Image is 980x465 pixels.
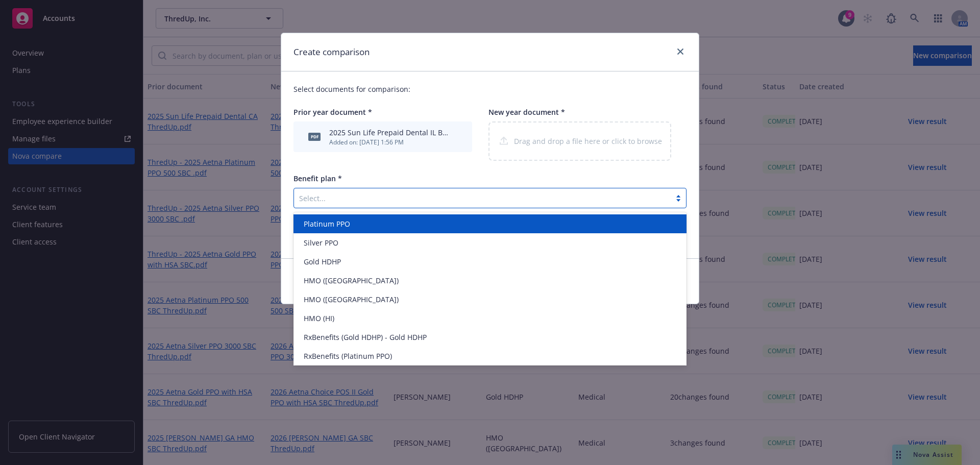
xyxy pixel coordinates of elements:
span: Silver PPO [304,237,338,248]
span: Platinum PPO [304,218,350,229]
span: HMO ([GEOGRAPHIC_DATA]) [304,294,399,305]
a: close [674,45,687,58]
span: Prior year document * [293,107,372,117]
span: RxBenefits (Gold HDHP) - Gold HDHP [304,332,427,342]
div: Drag and drop a file here or click to browse [488,121,671,161]
span: pdf [308,133,321,140]
span: Benefit plan * [293,174,342,183]
span: HMO ([GEOGRAPHIC_DATA]) [304,275,399,286]
span: New year document * [488,107,565,117]
span: Gold HDHP [304,256,341,267]
p: Select documents for comparison: [293,84,687,94]
span: HMO (HI) [304,313,334,324]
span: RxBenefits (Platinum PPO) [304,351,392,361]
h1: Create comparison [293,45,370,59]
button: archive file [454,132,462,142]
div: Added on: [DATE] 1:56 PM [329,138,450,146]
div: 2025 Sun Life Prepaid Dental IL Benefit Summary ThredUp.pdf [329,127,450,138]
